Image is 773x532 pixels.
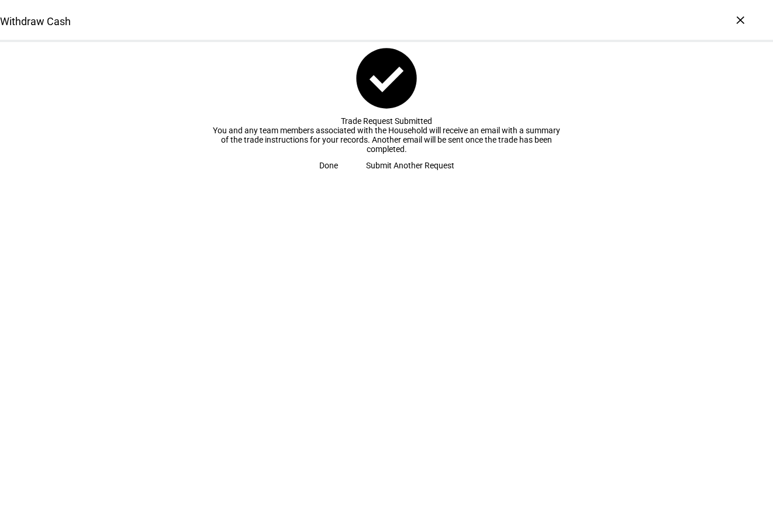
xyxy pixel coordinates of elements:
button: Submit Another Request [352,154,468,177]
div: Trade Request Submitted [211,116,562,126]
button: Done [305,154,352,177]
span: Done [319,154,338,177]
mat-icon: check_circle [350,42,423,115]
div: × [731,11,750,29]
span: Submit Another Request [366,154,454,177]
div: You and any team members associated with the Household will receive an email with a summary of th... [211,126,562,154]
